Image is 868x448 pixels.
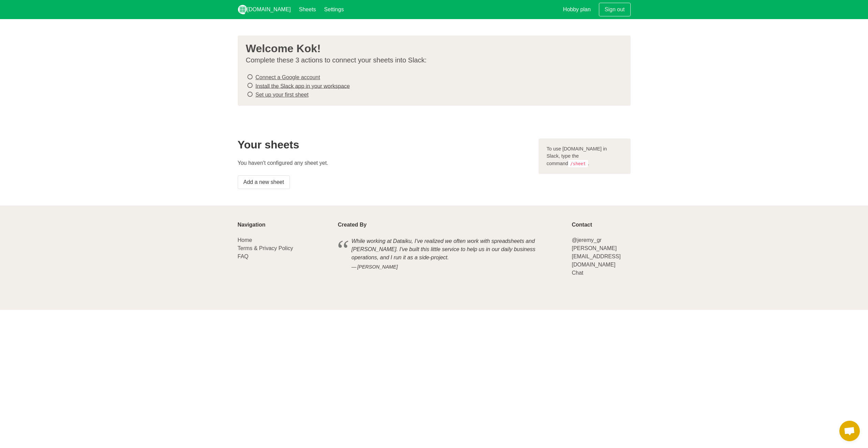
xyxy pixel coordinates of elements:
[238,245,293,251] a: Terms & Privacy Policy
[238,139,530,151] h2: Your sheets
[599,3,631,16] a: Sign out
[255,92,309,98] a: Set up your first sheet
[338,222,564,228] p: Created By
[238,5,247,14] img: logo_v2_white.png
[572,245,620,268] a: [PERSON_NAME][EMAIL_ADDRESS][DOMAIN_NAME]
[352,263,550,271] cite: [PERSON_NAME]
[238,254,249,259] a: FAQ
[238,175,290,189] a: Add a new sheet
[255,83,350,89] a: Install the Slack app in your workspace
[572,222,630,228] p: Contact
[238,159,530,167] p: You haven't configured any sheet yet.
[568,160,588,167] code: /sheet
[246,42,617,55] h3: Welcome Kok!
[238,237,252,243] a: Home
[338,236,564,272] blockquote: While working at Dataiku, I've realized we often work with spreadsheets and [PERSON_NAME]. I've b...
[839,421,860,441] a: Open chat
[246,56,617,64] p: Complete these 3 actions to connect your sheets into Slack:
[572,270,583,276] a: Chat
[539,139,631,174] div: To use [DOMAIN_NAME] in Slack, type the command .
[238,222,330,228] p: Navigation
[255,74,320,80] a: Connect a Google account
[572,237,601,243] a: @jeremy_gr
